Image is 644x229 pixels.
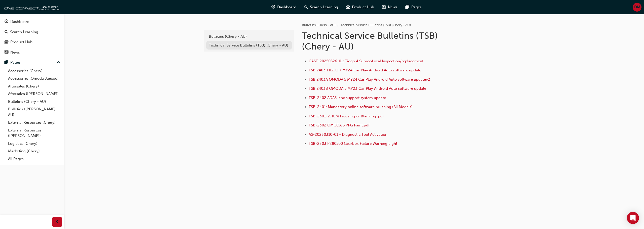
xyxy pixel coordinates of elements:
[2,58,62,67] button: Pages
[267,2,300,12] a: guage-iconDashboard
[206,32,292,41] a: Bulletins (Chery - AU)
[302,23,336,27] a: Bulletins (Chery - AU)
[2,27,62,37] a: Search Learning
[6,140,62,148] a: Logistics (Chery)
[55,219,59,225] span: prev-icon
[5,20,8,24] span: guage-icon
[300,2,342,12] a: search-iconSearch Learning
[309,132,387,137] a: AS-20230310-01 - Diagnostic Tool Activation
[57,59,60,66] span: up-icon
[10,19,29,25] div: Dashboard
[633,3,641,12] button: DM
[209,34,289,39] div: Bulletins (Chery - AU)
[6,126,62,140] a: External Resources ([PERSON_NAME])
[271,4,275,10] span: guage-icon
[388,4,397,10] span: News
[209,42,289,48] div: Technical Service Bulletins (TSB) (Chery - AU)
[206,41,292,50] a: Technical Service Bulletins (TSB) (Chery - AU)
[309,105,413,109] a: TSB-2401: Mandatory online software brushing (All Models)
[10,60,21,65] div: Pages
[6,90,62,98] a: Aftersales ([PERSON_NAME])
[6,119,62,126] a: External Resources (Chery)
[401,2,426,12] a: pages-iconPages
[2,37,62,47] a: Product Hub
[309,114,384,118] a: TSB-2301-2: ICM Freezing or Blanking .pdf
[6,155,62,163] a: All Pages
[304,4,308,10] span: search-icon
[378,2,401,12] a: news-iconNews
[411,4,422,10] span: Pages
[6,82,62,90] a: Aftersales (Chery)
[5,30,8,34] span: search-icon
[2,17,62,26] a: Dashboard
[10,29,38,35] div: Search Learning
[6,75,62,82] a: Accessories (Omoda Jaecoo)
[2,16,62,58] button: DashboardSearch LearningProduct HubNews
[346,4,350,10] span: car-icon
[634,4,640,10] span: DM
[341,22,411,28] li: Technical Service Bulletins (TSB) (Chery - AU)
[342,2,378,12] a: car-iconProduct Hub
[309,68,421,72] a: TSB 2403 TIGGO 7 MY24 Car Play Android Auto software update
[309,141,397,146] a: TSB-2303 P280500 Gearbox Failure Warning Light
[277,4,296,10] span: Dashboard
[3,2,60,12] img: oneconnect
[6,105,62,119] a: Bulletins ([PERSON_NAME] - AU)
[309,96,386,100] a: TSB-2402 ADAS lane support system update
[6,98,62,106] a: Bulletins (Chery - AU)
[2,48,62,57] a: News
[5,60,8,65] span: pages-icon
[6,67,62,75] a: Accessories (Chery)
[10,39,32,45] div: Product Hub
[6,147,62,155] a: Marketing (Chery)
[10,50,20,55] div: News
[302,30,467,52] h1: Technical Service Bulletins (TSB) (Chery - AU)
[5,50,8,55] span: news-icon
[5,40,8,44] span: car-icon
[309,86,426,91] a: TSB 2403B OMODA 5 MY23 Car Play Android Auto software update
[309,123,370,127] a: TSB-2302 OMODA 5 PPG Paint.pdf
[382,4,386,10] span: news-icon
[627,212,639,224] div: Open Intercom Messenger
[352,4,374,10] span: Product Hub
[310,4,338,10] span: Search Learning
[309,77,430,82] a: TSB 2403A OMODA 5 MY24 Car Play Android Auto software updatev2
[406,4,409,10] span: pages-icon
[309,59,423,63] a: CAST-20250526-01: Tiggo 4 Sunroof seal Inspection/replacement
